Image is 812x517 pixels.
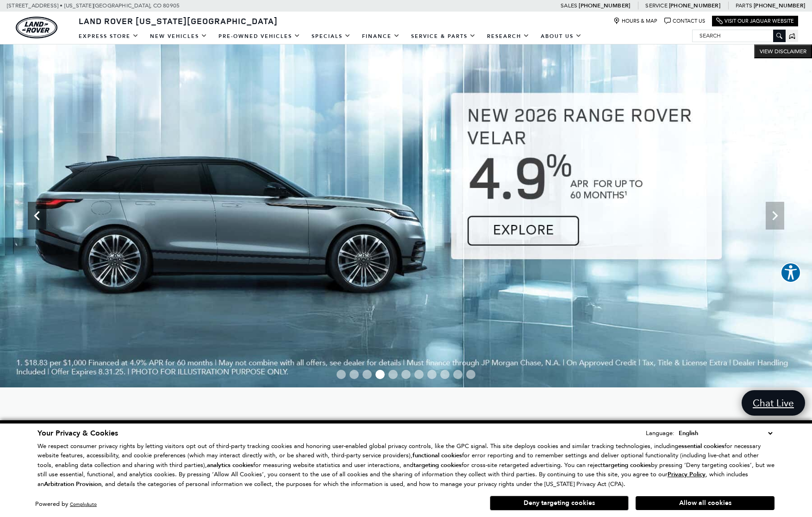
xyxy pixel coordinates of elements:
span: Go to slide 7 [414,370,424,379]
strong: targeting cookies [413,461,462,469]
a: Land Rover [US_STATE][GEOGRAPHIC_DATA] [73,15,283,26]
span: Go to slide 4 [375,370,385,379]
strong: analytics cookies [207,461,253,469]
span: Your Privacy & Cookies [37,428,118,438]
span: Go to slide 9 [440,370,450,379]
nav: Main Navigation [73,28,587,44]
a: Specials [306,28,356,44]
a: About Us [535,28,587,44]
a: Service & Parts [406,28,481,44]
select: Language Select [676,428,775,438]
span: Go to slide 5 [388,370,398,379]
strong: essential cookies [678,442,725,450]
a: land-rover [16,17,57,38]
a: [PHONE_NUMBER] [754,2,805,9]
a: Finance [356,28,406,44]
span: VIEW DISCLAIMER [760,48,806,55]
span: Land Rover [US_STATE][GEOGRAPHIC_DATA] [79,15,278,26]
span: Service [645,2,667,9]
div: Next [766,202,784,230]
span: Go to slide 8 [427,370,437,379]
a: Contact Us [664,18,705,25]
span: Go to slide 11 [466,370,475,379]
u: Privacy Policy [668,470,706,479]
a: Visit Our Jaguar Website [716,18,794,25]
button: Explore your accessibility options [781,262,801,283]
span: Chat Live [748,397,799,409]
strong: functional cookies [412,451,462,460]
aside: Accessibility Help Desk [781,262,801,285]
span: Go to slide 6 [401,370,411,379]
div: Language: [646,430,675,436]
span: Parts [736,2,752,9]
button: Deny targeting cookies [490,496,629,511]
div: Powered by [35,501,97,507]
a: New Vehicles [144,28,213,44]
strong: Arbitration Provision [44,480,101,488]
a: Pre-Owned Vehicles [213,28,306,44]
a: [PHONE_NUMBER] [669,2,720,9]
input: Search [693,30,785,41]
a: EXPRESS STORE [73,28,144,44]
strong: targeting cookies [603,461,651,469]
a: Research [481,28,535,44]
span: Go to slide 2 [350,370,359,379]
span: Sales [561,2,577,9]
button: Allow all cookies [636,496,775,510]
a: [PHONE_NUMBER] [579,2,630,9]
a: [STREET_ADDRESS] • [US_STATE][GEOGRAPHIC_DATA], CO 80905 [7,2,180,9]
a: ComplyAuto [70,501,97,507]
div: Previous [28,202,46,230]
p: We respect consumer privacy rights by letting visitors opt out of third-party tracking cookies an... [37,442,775,489]
span: Go to slide 3 [362,370,372,379]
button: VIEW DISCLAIMER [754,44,812,58]
a: Hours & Map [613,18,657,25]
span: Go to slide 1 [337,370,346,379]
img: Land Rover [16,17,57,38]
span: Go to slide 10 [453,370,462,379]
a: Chat Live [742,390,805,416]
